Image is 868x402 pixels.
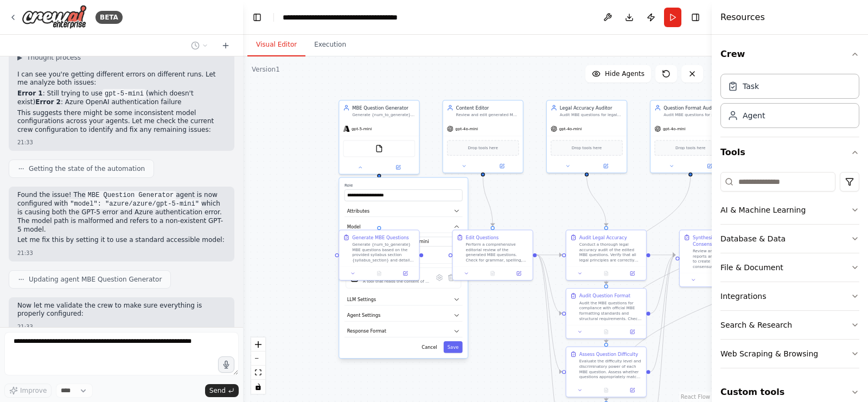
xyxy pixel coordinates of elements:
button: Open in side panel [621,328,643,335]
button: Crew [720,39,859,69]
div: Content EditorReview and edit generated MBE questions for clarity, grammar, legal accuracy, and p... [442,100,523,173]
button: Tools [720,137,859,168]
div: Conduct a thorough legal accuracy audit of the edited MBE questions. Verify that all legal princi... [579,242,642,263]
p: Found the issue! The agent is now configured with which is causing both the GPT-5 error and Azure... [17,191,226,234]
button: Response Format [344,326,463,337]
div: Edit Questions [465,234,499,241]
div: MBE Question GeneratorGenerate {num_to_generate} high-quality MBE questions based on provided syl... [339,100,419,174]
label: Role [344,183,463,188]
button: Hide right sidebar [688,10,703,25]
span: Getting the state of the automation [29,164,145,173]
g: Edge from ea5875ee-931d-4440-9774-feeb27b27c97 to 5016f63e-6875-4e58-becc-bdec0ed62190 [537,252,562,258]
div: Database & Data [720,233,786,244]
span: Hide Agents [605,69,644,78]
button: Save [444,341,463,353]
div: Search & Research [720,320,792,330]
button: Web Scraping & Browsing [720,340,859,368]
div: Assess Question Difficulty [579,351,638,358]
button: Hide Agents [585,65,651,82]
div: Generate MBE QuestionsGenerate {num_to_generate} MBE questions based on the provided syllabus sec... [339,229,419,280]
span: gpt-4o-mini [559,126,582,132]
button: Open in side panel [394,270,417,277]
p: I can see you're getting different errors on different runs. Let me analyze both issues: [17,71,226,87]
p: : Still trying to use (which doesn't exist) : Azure OpenAI authentication failure [17,90,226,107]
span: Send [209,386,226,395]
div: 21:33 [17,249,226,257]
span: Drop tools here [468,145,498,151]
div: React Flow controls [251,337,265,394]
button: Cancel [418,341,441,353]
span: LLM Settings [347,296,376,303]
span: Attributes [347,208,369,214]
div: Tools [720,168,859,377]
button: No output available [592,328,620,335]
button: Search & Research [720,311,859,339]
span: Response Format [347,328,386,334]
div: Audit MBE questions for proper formatting, structure, and compliance with MBE guidelines, checkin... [663,112,726,118]
div: BETA [95,11,123,24]
button: Switch to previous chat [187,39,213,52]
button: Execution [305,34,355,56]
g: Edge from 043eea80-7194-43f8-ac21-617cc8ebf7cd to 38b649b3-6262-4c26-837e-72c32a553742 [603,176,797,343]
div: AI & Machine Learning [720,205,806,215]
span: Improve [20,386,47,395]
button: Click to speak your automation idea [218,356,234,373]
button: Improve [4,384,52,398]
g: Edge from 5016f63e-6875-4e58-becc-bdec0ed62190 to ffb8ec80-1240-4533-879e-a73dacdac303 [650,252,675,258]
div: Synthesize Panel Consensus [693,234,756,247]
img: FileReadTool [375,145,383,152]
div: Legal Accuracy Auditor [560,105,623,111]
button: toggle interactivity [251,380,265,394]
div: Task [743,81,759,92]
span: Thought process [27,53,81,62]
h4: Resources [720,11,765,24]
button: No output available [592,386,620,394]
div: Audit Legal Accuracy [579,234,627,241]
nav: breadcrumb [283,12,405,23]
button: Model [344,221,463,233]
code: gpt-5-mini [103,89,146,99]
span: ▶ [17,53,22,62]
g: Edge from b6e65707-22b5-4c6d-9df1-0c6a0f6ee4dc to ea5875ee-931d-4440-9774-feeb27b27c97 [480,176,496,226]
div: Assess Question DifficultyEvaluate the difficulty level and discriminatory power of each MBE ques... [566,347,647,398]
button: Integrations [720,282,859,310]
button: No output available [479,270,507,277]
button: Open in side panel [483,162,520,170]
div: Synthesize Panel ConsensusReview and synthesize all audit reports and judge evaluations to create... [679,229,760,287]
div: Crew [720,69,859,137]
div: 21:33 [17,323,226,331]
button: Database & Data [720,225,859,253]
div: File & Document [720,262,783,273]
g: Edge from ea5875ee-931d-4440-9774-feeb27b27c97 to bfbf7b78-ecda-4738-aa16-dcf3406c991a [537,252,562,317]
button: Start a new chat [217,39,234,52]
div: Edit QuestionsPerform a comprehensive editorial review of the generated MBE questions. Check for ... [452,229,533,280]
div: Content Editor [456,105,519,111]
button: ▶Thought process [17,53,81,62]
button: No output available [706,276,733,284]
textarea: To enrich screen reader interactions, please activate Accessibility in Grammarly extension settings [4,332,239,375]
strong: Error 2 [35,98,61,106]
div: Audit Question FormatAudit the MBE questions for compliance with official MBE formatting standard... [566,288,647,339]
span: gpt-4o-mini [455,126,478,132]
div: Review and edit generated MBE questions for clarity, grammar, legal accuracy, and proper MBE form... [456,112,519,118]
button: No output available [592,270,620,277]
button: File & Document [720,253,859,282]
button: No output available [366,270,393,277]
div: Generate MBE Questions [352,234,409,241]
button: zoom out [251,352,265,366]
div: Web Scraping & Browsing [720,348,818,359]
div: Generate {num_to_generate} MBE questions based on the provided syllabus section {syllabus_section... [352,242,415,263]
button: Open in side panel [621,386,643,394]
button: Open in side panel [691,162,728,170]
button: Open in side panel [588,162,624,170]
div: Version 1 [252,65,280,74]
button: Agent Settings [344,309,463,321]
button: AI & Machine Learning [720,196,859,224]
div: Review and synthesize all audit reports and judge evaluations to create a comprehensive consensus... [693,248,756,269]
div: Audit Question Format [579,292,630,299]
p: Let me fix this by setting it to use a standard accessible model: [17,236,226,245]
div: Audit Legal AccuracyConduct a thorough legal accuracy audit of the edited MBE questions. Verify t... [566,229,647,280]
div: Question Format AuditorAudit MBE questions for proper formatting, structure, and compliance with ... [650,100,731,173]
button: LLM Settings [344,293,463,305]
div: Evaluate the difficulty level and discriminatory power of each MBE question. Assess whether quest... [579,359,642,379]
